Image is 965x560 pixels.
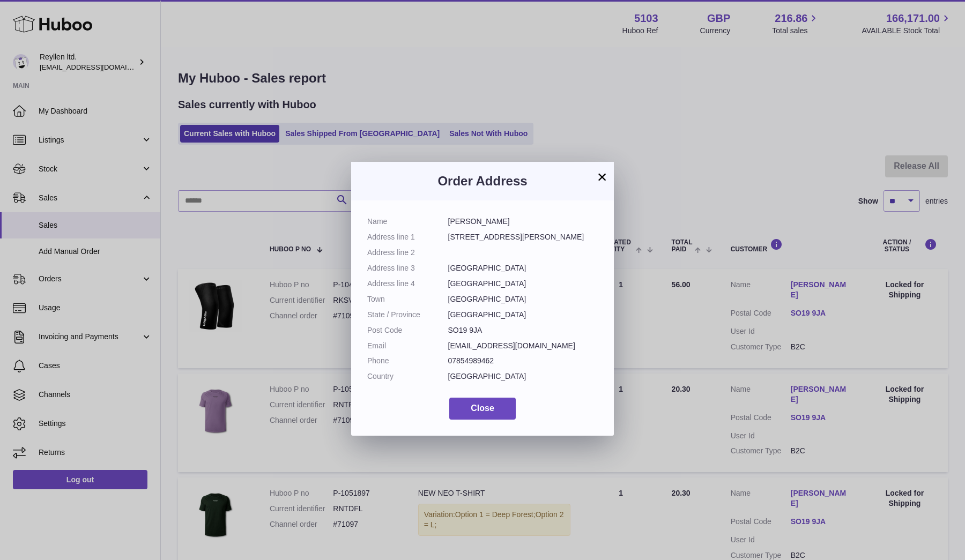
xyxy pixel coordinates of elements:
dt: Town [367,294,448,304]
dt: Address line 1 [367,232,448,242]
dd: [GEOGRAPHIC_DATA] [448,371,598,382]
button: × [596,170,608,183]
dt: Address line 2 [367,248,448,258]
dd: [GEOGRAPHIC_DATA] [448,294,598,304]
dd: SO19 9JA [448,325,598,335]
dd: [GEOGRAPHIC_DATA] [448,310,598,320]
dd: [STREET_ADDRESS][PERSON_NAME] [448,232,598,242]
dt: Address line 3 [367,263,448,273]
dd: [GEOGRAPHIC_DATA] [448,263,598,273]
dt: Phone [367,356,448,366]
h3: Order Address [367,173,598,190]
dd: [PERSON_NAME] [448,216,598,227]
span: Close [471,404,494,413]
dt: Email [367,341,448,351]
dt: Address line 4 [367,279,448,289]
dd: 07854989462 [448,356,598,366]
dt: Post Code [367,325,448,335]
button: Close [449,398,516,420]
dd: [EMAIL_ADDRESS][DOMAIN_NAME] [448,341,598,351]
dt: State / Province [367,310,448,320]
dd: [GEOGRAPHIC_DATA] [448,279,598,289]
dt: Name [367,216,448,227]
dt: Country [367,371,448,382]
